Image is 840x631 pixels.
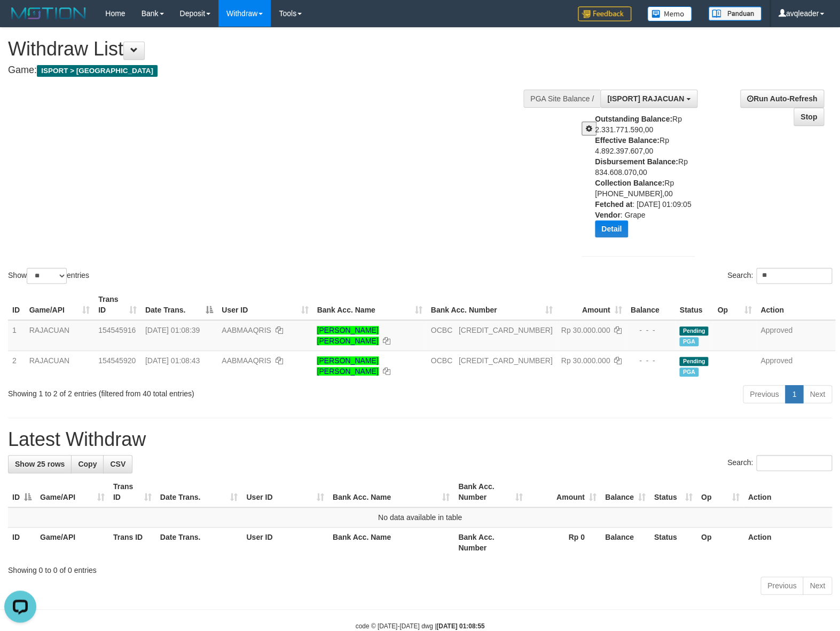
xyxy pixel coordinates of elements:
[317,326,378,345] a: [PERSON_NAME] [PERSON_NAME]
[454,528,527,558] th: Bank Acc. Number
[312,290,426,320] th: Bank Acc. Name: activate to sort column ascending
[595,211,620,219] b: Vendor
[25,290,94,320] th: Game/API: activate to sort column ascending
[25,350,94,381] td: RAJACUAN
[110,460,125,468] span: CSV
[36,528,109,558] th: Game/API
[27,268,67,284] select: Showentries
[356,622,485,630] small: code © [DATE]-[DATE] dwg |
[607,94,684,103] span: [ISPORT] RAJACUAN
[78,460,97,468] span: Copy
[601,477,650,507] th: Balance: activate to sort column ascending
[626,290,675,320] th: Balance
[8,290,25,320] th: ID
[697,477,744,507] th: Op: activate to sort column ascending
[679,357,708,366] span: Pending
[650,528,697,558] th: Status
[527,528,601,558] th: Rp 0
[740,90,824,108] a: Run Auto-Refresh
[756,290,835,320] th: Action
[727,455,832,471] label: Search:
[679,368,698,377] span: PGA
[98,326,136,334] span: 154545916
[756,350,835,381] td: Approved
[595,179,664,187] b: Collection Balance:
[794,108,824,126] a: Stop
[756,455,832,471] input: Search:
[8,561,832,576] div: Showing 0 to 0 of 0 entries
[4,4,36,36] button: Open LiveChat chat widget
[431,326,452,334] span: OCBC
[454,477,527,507] th: Bank Acc. Number: activate to sort column ascending
[713,290,756,320] th: Op: activate to sort column ascending
[756,268,832,284] input: Search:
[523,90,600,108] div: PGA Site Balance /
[459,356,553,365] span: Copy 693815733169 to clipboard
[8,507,832,528] td: No data available in table
[595,114,703,245] div: Rp 2.331.771.590,00 Rp 4.892.397.607,00 Rp 834.608.070,00 Rp [PHONE_NUMBER],00 : [DATE] 01:09:05 ...
[743,385,786,403] a: Previous
[217,290,312,320] th: User ID: activate to sort column ascending
[436,622,484,630] strong: [DATE] 01:08:55
[760,577,803,595] a: Previous
[71,455,104,473] a: Copy
[8,528,36,558] th: ID
[595,157,678,166] b: Disbursement Balance:
[803,577,832,595] a: Next
[595,136,660,145] b: Effective Balance:
[561,326,610,334] span: Rp 30.000.000
[630,325,671,336] div: - - -
[708,6,762,21] img: panduan.png
[675,290,713,320] th: Status
[317,356,378,376] a: [PERSON_NAME] [PERSON_NAME]
[679,337,698,346] span: PGA
[8,384,342,399] div: Showing 1 to 2 of 2 entries (filtered from 40 total entries)
[103,455,132,473] a: CSV
[15,460,65,468] span: Show 25 rows
[756,320,835,351] td: Approved
[803,385,832,403] a: Next
[328,477,454,507] th: Bank Acc. Name: activate to sort column ascending
[427,290,557,320] th: Bank Acc. Number: activate to sort column ascending
[8,38,549,60] h1: Withdraw List
[556,290,626,320] th: Amount: activate to sort column ascending
[650,477,697,507] th: Status: activate to sort column ascending
[600,90,697,108] button: [ISPORT] RAJACUAN
[601,528,650,558] th: Balance
[647,6,692,21] img: Button%20Memo.svg
[630,355,671,366] div: - - -
[459,326,553,334] span: Copy 693815733169 to clipboard
[37,65,158,77] span: ISPORT > [GEOGRAPHIC_DATA]
[328,528,454,558] th: Bank Acc. Name
[145,326,200,334] span: [DATE] 01:08:39
[8,320,25,351] td: 1
[8,350,25,381] td: 2
[242,528,328,558] th: User ID
[156,528,242,558] th: Date Trans.
[94,290,141,320] th: Trans ID: activate to sort column ascending
[98,356,136,365] span: 154545920
[697,528,744,558] th: Op
[109,477,156,507] th: Trans ID: activate to sort column ascending
[141,290,217,320] th: Date Trans.: activate to sort column descending
[222,326,271,334] span: AABMAAQRIS
[8,65,549,76] h4: Game:
[431,356,452,365] span: OCBC
[595,200,632,209] b: Fetched at
[242,477,328,507] th: User ID: activate to sort column ascending
[679,326,708,336] span: Pending
[156,477,242,507] th: Date Trans.: activate to sort column ascending
[727,268,832,284] label: Search:
[561,356,610,365] span: Rp 30.000.000
[527,477,601,507] th: Amount: activate to sort column ascending
[109,528,156,558] th: Trans ID
[25,320,94,351] td: RAJACUAN
[36,477,109,507] th: Game/API: activate to sort column ascending
[8,5,89,21] img: MOTION_logo.png
[743,528,832,558] th: Action
[145,356,200,365] span: [DATE] 01:08:43
[8,268,89,284] label: Show entries
[595,115,672,123] b: Outstanding Balance:
[595,220,628,237] button: Detail
[8,477,36,507] th: ID: activate to sort column descending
